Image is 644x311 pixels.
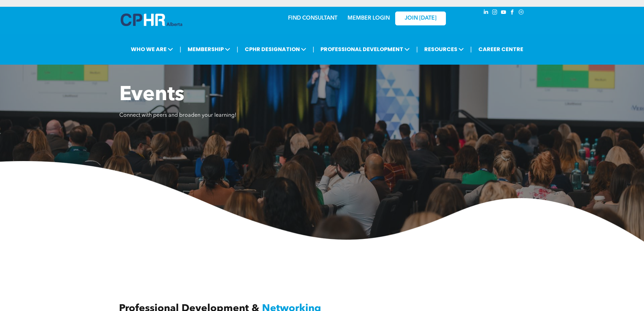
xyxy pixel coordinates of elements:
[121,14,182,26] img: A blue and white logo for cp alberta
[518,8,525,18] a: Social network
[119,113,236,118] span: Connect with peers and broaden your learning!
[470,42,472,56] li: |
[395,12,446,25] a: JOIN [DATE]
[129,43,175,55] span: WHO WE ARE
[500,8,507,18] a: youtube
[416,42,418,56] li: |
[243,43,308,55] span: CPHR DESIGNATION
[348,16,390,21] a: MEMBER LOGIN
[180,42,181,56] li: |
[237,42,238,56] li: |
[509,8,516,18] a: facebook
[119,85,184,105] span: Events
[405,15,436,22] span: JOIN [DATE]
[476,43,525,55] a: CAREER CENTRE
[482,8,490,18] a: linkedin
[186,43,232,55] span: MEMBERSHIP
[491,8,499,18] a: instagram
[288,16,337,21] a: FIND CONSULTANT
[422,43,466,55] span: RESOURCES
[313,42,314,56] li: |
[318,43,412,55] span: PROFESSIONAL DEVELOPMENT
